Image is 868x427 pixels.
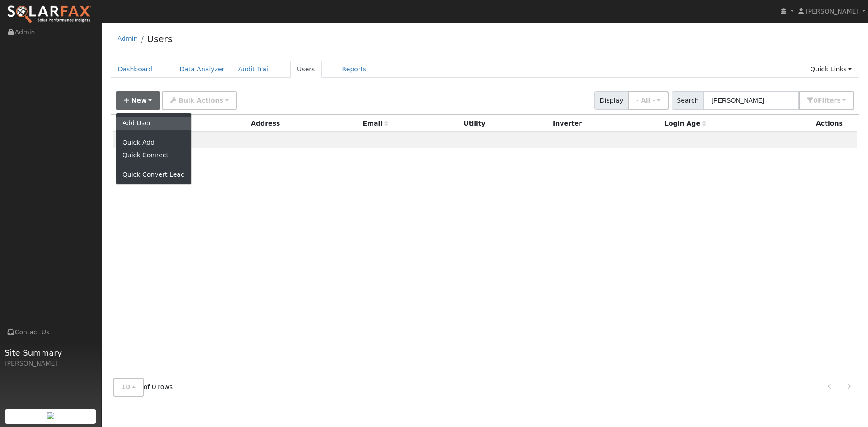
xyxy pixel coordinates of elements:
div: Inverter [553,119,658,128]
span: New [131,97,146,104]
span: of 0 rows [113,378,173,396]
a: Quick Add [116,136,191,149]
button: 0Filters [799,91,854,110]
a: Dashboard [111,61,160,78]
span: Search [672,91,704,110]
a: Audit Trail [231,61,277,78]
span: Filter [818,97,841,104]
a: Users [147,33,172,44]
div: Actions [816,119,854,128]
button: - All - [628,91,669,110]
div: [PERSON_NAME] [5,359,97,368]
div: Utility [463,119,547,128]
img: SolarFax [7,5,92,24]
span: s [837,97,840,104]
button: New [116,91,160,110]
span: 10 [122,383,131,390]
span: Bulk Actions [179,97,223,104]
span: Email [363,120,388,127]
a: Quick Convert Lead [116,169,191,181]
span: [PERSON_NAME] [806,8,859,15]
a: Admin [118,35,138,42]
button: Bulk Actions [162,91,236,110]
input: Search [703,91,799,110]
div: Address [251,119,356,128]
img: retrieve [47,412,54,419]
a: Quick Links [803,61,859,78]
a: Quick Connect [116,149,191,162]
a: Reports [335,61,373,78]
a: Users [290,61,322,78]
button: 10 [113,378,144,396]
span: Site Summary [5,347,97,359]
a: Data Analyzer [173,61,231,78]
span: Display [594,91,628,110]
td: None [113,132,858,148]
span: Days since last login [665,120,706,127]
a: Add User [116,117,191,129]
